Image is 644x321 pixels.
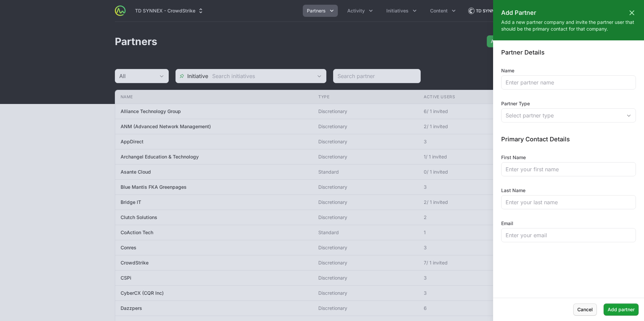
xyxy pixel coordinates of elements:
span: Add partner [608,306,635,314]
label: First Name [501,154,526,161]
button: Cancel [573,304,597,316]
label: Name [501,67,514,74]
input: Enter your first name [506,165,632,173]
button: Add partner [604,304,639,316]
p: Add a new partner company and invite the partner user that should be the primary contact for that... [501,19,636,32]
input: Enter your email [506,231,632,239]
label: Partner Type [501,100,636,107]
h3: Primary Contact Details [501,135,636,143]
span: Cancel [577,306,593,314]
label: Email [501,220,513,227]
h2: Add Partner [501,8,536,17]
label: Last Name [501,187,525,194]
div: Select partner type [506,111,622,119]
button: Select partner type [502,109,636,122]
input: Enter partner name [506,78,632,86]
h3: Partner Details [501,48,636,57]
input: Enter your last name [506,198,632,206]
